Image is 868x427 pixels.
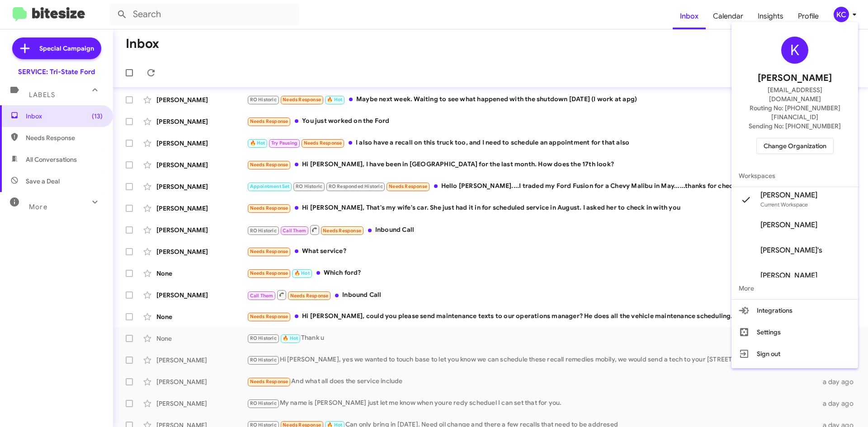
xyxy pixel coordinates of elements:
[731,321,858,343] button: Settings
[731,165,858,187] span: Workspaces
[764,138,826,154] span: Change Organization
[731,343,858,365] button: Sign out
[760,201,808,208] span: Current Workspace
[758,71,832,85] span: [PERSON_NAME]
[731,300,858,321] button: Integrations
[756,138,834,154] button: Change Organization
[760,221,817,230] span: [PERSON_NAME]
[760,191,817,200] span: [PERSON_NAME]
[760,271,817,280] span: [PERSON_NAME]
[760,246,822,255] span: [PERSON_NAME]'s
[781,37,808,64] div: K
[749,122,841,131] span: Sending No: [PHONE_NUMBER]
[731,277,858,299] span: More
[742,103,847,122] span: Routing No: [PHONE_NUMBER][FINANCIAL_ID]
[742,85,847,103] span: [EMAIL_ADDRESS][DOMAIN_NAME]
